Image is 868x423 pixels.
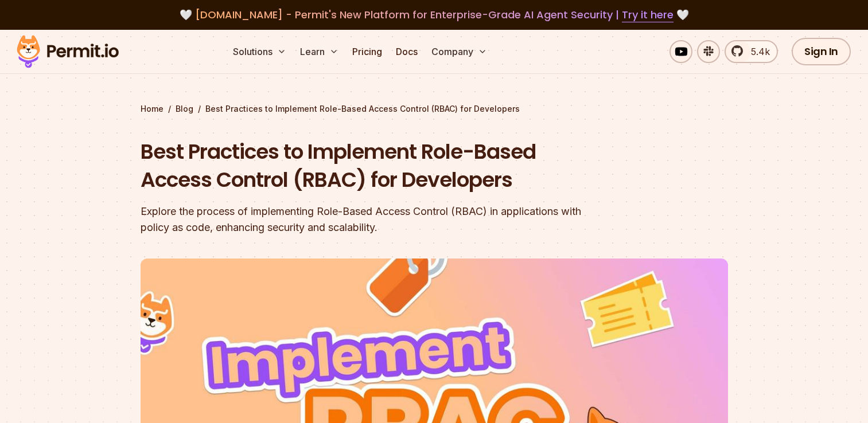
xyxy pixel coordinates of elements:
a: Pricing [348,40,387,63]
a: 5.4k [725,40,778,63]
a: Docs [391,40,422,63]
a: Blog [176,103,193,115]
div: 🤍 🤍 [28,7,840,23]
a: Home [141,103,164,115]
div: / / [141,103,728,115]
a: Try it here [622,7,674,22]
h1: Best Practices to Implement Role-Based Access Control (RBAC) for Developers [141,138,581,194]
button: Learn [295,40,343,63]
span: 5.4k [744,45,770,58]
div: Explore the process of implementing Role-Based Access Control (RBAC) in applications with policy ... [141,203,581,236]
button: Solutions [228,40,291,63]
img: Permit logo [11,32,124,71]
span: [DOMAIN_NAME] - Permit's New Platform for Enterprise-Grade AI Agent Security | [195,7,674,22]
a: Sign In [792,38,851,65]
button: Company [427,40,492,63]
